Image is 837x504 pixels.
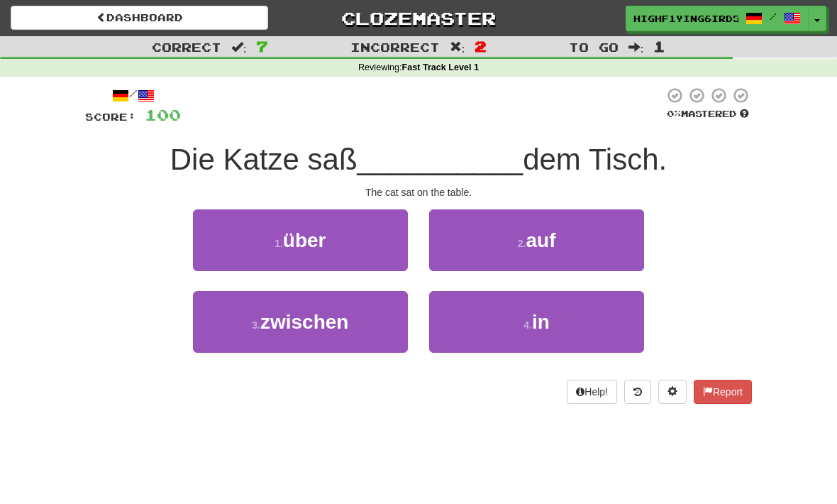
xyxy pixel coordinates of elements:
[526,229,555,251] span: auf
[193,209,408,271] button: 1.über
[231,41,247,53] span: :
[450,41,465,53] span: :
[275,238,283,249] small: 1 .
[667,108,681,119] span: 0 %
[694,380,752,404] button: Report
[475,38,487,55] span: 2
[626,6,809,31] a: Highf1ying6ird5 /
[256,38,268,55] span: 7
[193,291,408,353] button: 3.zwischen
[770,11,777,21] span: /
[252,319,260,331] small: 3 .
[145,106,181,124] span: 100
[653,38,665,55] span: 1
[518,238,526,249] small: 2 .
[85,87,181,104] div: /
[532,311,550,333] span: in
[260,311,348,333] span: zwischen
[85,111,136,123] span: Score:
[523,319,532,331] small: 4 .
[523,143,667,176] span: dem Tisch.
[567,380,617,404] button: Help!
[283,229,326,251] span: über
[289,6,547,31] a: Clozemaster
[402,62,480,72] strong: Fast Track Level 1
[664,108,752,121] div: Mastered
[633,12,738,25] span: Highf1ying6ird5
[429,291,644,353] button: 4.in
[357,143,523,176] span: __________
[429,209,644,271] button: 2.auf
[628,41,644,53] span: :
[11,6,268,30] a: Dashboard
[170,143,357,176] span: Die Katze saß
[350,40,440,54] span: Incorrect
[569,40,619,54] span: To go
[85,185,752,199] div: The cat sat on the table.
[624,380,651,404] button: Round history (alt+y)
[152,40,221,54] span: Correct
